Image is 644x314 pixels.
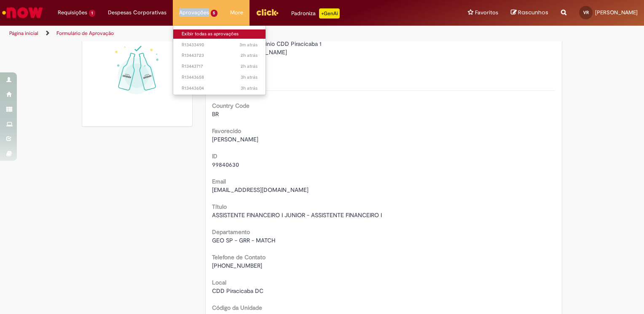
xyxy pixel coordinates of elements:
[173,73,266,82] a: Aberto R13443658 :
[212,262,262,269] span: [PHONE_NUMBER]
[212,161,239,168] span: 99840630
[212,304,262,311] b: Código da Unidade
[212,152,217,160] b: ID
[173,62,266,71] a: Aberto R13443717 :
[583,10,589,15] span: VR
[173,29,266,39] a: Exibir todas as aprovações
[108,8,166,17] span: Despesas Corporativas
[241,52,258,59] time: 27/08/2025 15:25:36
[212,40,556,48] div: Pagamento Condomínio CDD Piracicaba 1
[212,178,226,185] b: Email
[241,52,258,59] span: 2h atrás
[173,84,266,93] a: Aberto R13443604 :
[511,9,548,17] a: Rascunhos
[212,279,226,286] b: Local
[212,136,258,143] span: [PERSON_NAME]
[241,85,258,91] time: 27/08/2025 15:12:34
[179,8,209,17] span: Aprovações
[212,287,263,295] span: CDD Piracicaba DC
[212,102,250,109] b: Country Code
[182,52,258,59] span: R13443723
[241,85,258,91] span: 3h atrás
[212,127,241,135] b: Favorecido
[256,6,279,19] img: click_logo_yellow_360x200.png
[212,59,556,67] div: Quantidade 1
[241,74,258,80] time: 27/08/2025 15:23:44
[212,211,382,219] span: ASSISTENTE FINANCEIRO I JUNIOR - ASSISTENTE FINANCEIRO I
[239,42,258,48] span: 3m atrás
[173,51,266,60] a: Aberto R13443723 :
[212,48,556,59] div: [PERSON_NAME]
[239,42,258,48] time: 27/08/2025 17:51:48
[212,110,219,118] span: BR
[89,23,186,120] img: sucesso_1.gif
[182,74,258,81] span: R13443658
[58,8,87,17] span: Requisições
[241,63,258,69] span: 2h atrás
[182,85,258,92] span: R13443604
[291,8,340,19] div: Padroniza
[182,42,258,48] span: R13433490
[212,203,227,210] b: Título
[212,186,309,194] span: [EMAIL_ADDRESS][DOMAIN_NAME]
[241,63,258,69] time: 27/08/2025 15:24:55
[475,8,498,17] span: Favoritos
[230,8,243,17] span: More
[6,26,423,41] ul: Trilhas de página
[173,40,266,50] a: Aberto R13433490 :
[182,63,258,70] span: R13443717
[595,9,638,16] span: [PERSON_NAME]
[241,74,258,80] span: 3h atrás
[518,8,548,16] span: Rascunhos
[89,10,95,17] span: 1
[56,30,114,37] a: Formulário de Aprovação
[9,30,38,37] a: Página inicial
[1,4,44,21] img: ServiceNow
[211,10,218,17] span: 5
[319,8,340,19] p: +GenAi
[173,25,266,95] ul: Aprovações
[212,228,250,236] b: Departamento
[212,253,266,261] b: Telefone de Contato
[212,237,275,244] span: GEO SP - GRR - MATCH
